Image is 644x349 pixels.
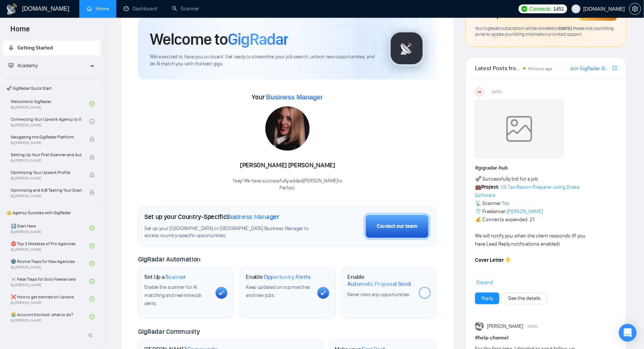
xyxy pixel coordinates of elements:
[613,65,617,71] span: export
[508,294,541,302] a: See the details
[227,213,279,221] span: Business Manager
[233,185,342,192] p: Perfsol .
[6,3,18,15] img: logo
[8,63,14,68] span: fund-projection-screen
[4,24,36,39] span: Home
[17,62,38,69] span: Academy
[3,205,100,220] span: 👑 Agency Success with GigRadar
[475,164,617,172] h1: # gigradar-hub
[475,292,499,304] button: Reply
[630,6,641,12] span: setting
[165,273,186,281] span: Scanner
[475,88,483,96] div: US
[87,6,109,12] a: homeHome
[138,328,200,336] span: GigRadar Community
[233,178,342,192] div: Yaay! We have successfully added [PERSON_NAME] to
[89,154,94,160] span: lock
[252,93,323,101] span: Your
[528,323,538,330] span: [DATE]
[476,279,493,285] span: Expand
[172,6,199,12] a: searchScanner
[11,113,89,130] a: Connecting Your Upwork Agency to GigRadarBy[PERSON_NAME]
[574,6,579,11] span: user
[150,54,376,68] span: We're excited to have you on board. Get ready to streamline your job search, unlock new opportuni...
[233,159,342,172] div: [PERSON_NAME] [PERSON_NAME]
[388,30,425,67] img: gigradar-logo.png
[89,243,94,249] span: check-circle
[502,200,509,206] a: Tax
[348,291,410,298] span: Never miss any opportunities.
[89,101,94,106] span: check-circle
[246,284,310,298] span: Keep updated on top matches and new jobs.
[487,322,523,331] span: [PERSON_NAME]
[481,294,493,302] a: Reply
[475,64,521,73] span: Latest Posts from the GigRadar Community
[554,25,573,31] span: on
[475,322,484,331] img: Pavel
[150,29,288,49] h1: Welcome to
[348,280,411,288] span: Automatic Proposal Send
[8,45,14,50] span: rocket
[11,256,89,272] a: 🌚 Rookie Traps for New AgenciesBy[PERSON_NAME]
[377,222,417,230] div: Contact our team
[11,187,82,194] span: Optimizing and A/B Testing Your Scanner for Better Results
[266,93,323,101] span: Business Manager
[11,96,89,112] a: Welcome to GigRadarBy[PERSON_NAME]
[89,226,94,231] span: check-circle
[8,62,38,69] span: Academy
[11,273,89,290] a: ☠️ Fatal Traps for Solo FreelancersBy[PERSON_NAME]
[124,6,157,12] a: dashboardDashboard
[89,190,94,195] span: lock
[89,279,94,284] span: check-circle
[144,284,202,307] span: Enable the scanner for AI matching and real-time job alerts.
[475,99,564,158] img: weqQh+iSagEgQAAAABJRU5ErkJggg==
[492,89,502,95] span: [DATE]
[89,297,94,302] span: check-circle
[11,158,82,163] span: By [PERSON_NAME]
[11,220,89,236] a: 1️⃣ Start HereBy[PERSON_NAME]
[11,309,89,325] a: 😭 Account blocked: what to do?By[PERSON_NAME]
[138,255,200,263] span: GigRadar Automation
[265,106,310,151] img: 1687098702249-120.jpg
[89,314,94,319] span: check-circle
[364,213,431,240] button: Contact our team
[11,176,82,181] span: By [PERSON_NAME]
[11,238,89,254] a: ⛔ Top 3 Mistakes of Pro AgenciesBy[PERSON_NAME]
[475,257,511,263] strong: Cover Letter 👇
[144,225,316,239] span: Set up your [GEOGRAPHIC_DATA] or [GEOGRAPHIC_DATA] Business Manager to access country-specific op...
[629,6,641,12] a: setting
[264,273,311,281] span: Opportunity Alerts
[507,208,543,215] a: [PERSON_NAME]
[475,334,617,342] h1: # help-channel
[528,66,552,71] span: 14 hours ago
[475,184,579,198] a: US Tax Return Preparer using Drake Software
[89,261,94,266] span: check-circle
[553,5,564,13] span: 1451
[89,172,94,177] span: lock
[521,6,527,12] img: upwork-logo.png
[481,184,499,190] strong: Project:
[89,119,94,124] span: check-circle
[144,273,186,281] h1: Set Up a
[559,25,573,31] span: [DATE] .
[3,81,100,96] span: 🚀 GigRadar Quick Start
[3,41,100,55] li: Getting Started
[144,213,279,221] h1: Set up your Country-Specific
[17,45,53,51] span: Getting Started
[619,324,637,342] div: Open Intercom Messenger
[246,273,311,281] h1: Enable
[629,3,641,15] button: setting
[89,137,94,142] span: lock
[502,292,547,304] button: See the details
[11,169,82,176] span: Optimizing Your Upwork Profile
[11,151,82,158] span: Setting Up Your First Scanner and Auto-Bidder
[570,65,611,73] a: Join GigRadar Slack Community
[475,25,614,37] span: Your GigRadar subscription will be canceled Please visit your billing portal to update your billi...
[530,5,552,13] span: Connects:
[11,194,82,198] span: By [PERSON_NAME]
[11,133,82,141] span: Navigating the GigRadar Platform
[348,273,413,288] h1: Enable
[11,141,82,145] span: By [PERSON_NAME]
[228,29,288,49] span: GigRadar
[11,291,89,307] a: ❌ How to get banned on UpworkBy[PERSON_NAME]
